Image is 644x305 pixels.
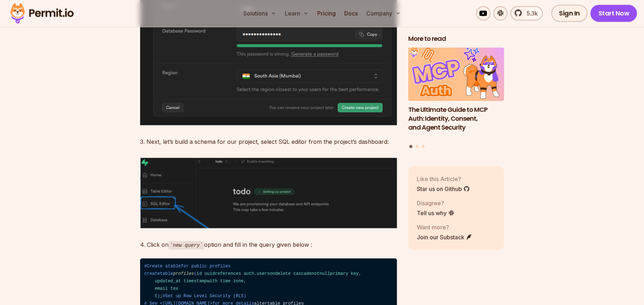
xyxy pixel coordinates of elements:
[522,9,538,18] span: 5.3k
[408,47,504,141] li: 1 of 3
[417,233,472,241] a: Join our Substack
[240,6,279,21] button: Solutions
[163,294,246,299] span: #Set up Row Level Security (RLS)
[140,158,397,228] img: image (57).png
[417,198,454,207] p: Disagree?
[341,6,361,21] a: Docs
[551,5,588,22] a: Sign In
[408,47,504,149] div: Posts
[510,6,543,21] a: 5.3k
[363,6,404,21] button: Company
[169,241,204,250] code: new query
[140,137,397,147] p: 3. Next, let’s build a schema for our project, select SQL editor from the project’s dashboard:
[408,34,504,43] h2: More to read
[7,1,77,26] img: Permit logo
[144,264,231,269] span: #Create atablefor public profiles
[416,145,419,148] button: Go to slide 2
[408,105,504,131] h3: The Ultimate Guide to MCP Auth: Identity, Consent, and Agent Security
[417,223,472,231] p: Want more?
[417,208,454,217] a: Tell us why
[408,47,504,101] img: The Ultimate Guide to MCP Auth: Identity, Consent, and Agent Security
[144,271,361,299] span: id uuidreferences auth.usersondelete cascadenotnullprimary key, updated_at timestampwith time zon...
[314,6,339,21] a: Pricing
[409,145,413,148] button: Go to slide 1
[417,184,470,193] a: Star us on Github
[173,271,194,276] span: profiles
[144,271,361,299] span: createtable ( )
[422,145,425,148] button: Go to slide 3
[417,174,470,183] p: Like this Article?
[282,6,312,21] button: Learn
[590,5,637,22] a: Start Now
[140,240,397,250] p: 4. Click on option and fill in the query given below :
